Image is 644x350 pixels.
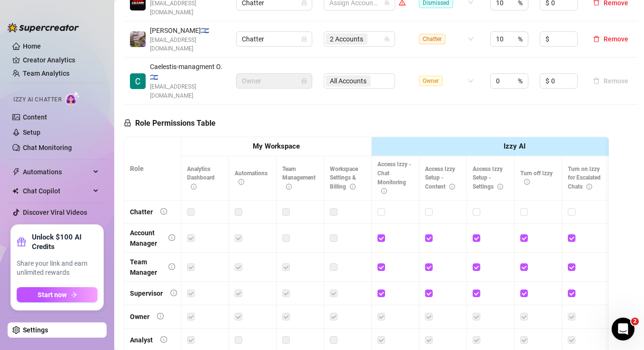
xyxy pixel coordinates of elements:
span: arrow-right [70,291,77,298]
h5: Role Permissions Table [124,118,216,129]
span: Access Izzy Setup - Content [425,166,455,190]
span: info-circle [497,184,503,190]
span: Owner [419,76,443,86]
span: [EMAIL_ADDRESS][DOMAIN_NAME] [150,36,225,54]
span: Start now [38,291,67,299]
span: thunderbolt [12,168,20,176]
span: Access Izzy - Chat Monitoring [377,161,411,195]
span: info-circle [160,336,167,343]
a: Team Analytics [23,70,69,77]
span: Caelestis-managment O. 🇮🇱 [150,61,225,82]
span: info-circle [238,179,244,185]
span: info-circle [160,208,167,215]
span: gift [17,237,26,247]
span: 2 Accounts [326,33,367,45]
span: Automations [23,164,90,180]
span: Turn off Izzy [520,170,553,186]
span: team [384,36,390,42]
span: lock [301,36,307,42]
a: Creator Analytics [23,52,99,68]
img: Sergey Shoustin [130,31,146,47]
a: Settings [23,326,48,334]
span: 2 Accounts [330,34,363,44]
span: lock [301,78,307,84]
span: Team Management [282,166,316,190]
span: Chatter [242,32,307,46]
img: Chat Copilot [12,188,19,194]
span: Analytics Dashboard [187,166,215,190]
span: Chat Copilot [23,183,90,199]
span: Chatter [419,34,446,44]
button: Start nowarrow-right [17,287,98,302]
div: Team Manager [130,257,161,278]
a: Setup [23,129,40,136]
span: Automations [235,170,268,186]
th: Role [124,137,181,200]
span: Share your link and earn unlimited rewards [17,259,98,278]
img: AI Chatter [65,91,80,105]
span: [EMAIL_ADDRESS][DOMAIN_NAME] [150,82,225,100]
div: Analyst [130,335,153,345]
div: Owner [130,311,149,322]
a: Discover Viral Videos [23,209,87,216]
div: Chatter [130,207,153,217]
button: Remove [589,33,632,45]
span: lock [124,119,131,127]
span: info-circle [168,263,175,270]
strong: Izzy AI [504,142,525,150]
span: info-circle [350,184,356,190]
img: logo-BBDzfeDw.svg [8,23,79,32]
img: Caelestis-managment OFM [130,73,146,89]
div: Account Manager [130,228,161,249]
span: Izzy AI Chatter [13,95,61,104]
span: Access Izzy Setup - Settings [473,166,503,190]
span: info-circle [586,184,592,190]
strong: My Workspace [253,142,300,150]
a: Chat Monitoring [23,144,72,151]
strong: Unlock $100 AI Credits [32,232,98,251]
iframe: Intercom live chat [612,318,634,340]
span: info-circle [157,313,164,320]
span: info-circle [381,188,387,194]
span: [PERSON_NAME] 🇮🇱 [150,25,225,36]
span: delete [593,36,600,42]
span: 2 [631,318,639,325]
span: info-circle [191,184,197,190]
span: info-circle [168,234,175,241]
a: Content [23,113,47,121]
span: Remove [604,35,628,43]
span: Turn on Izzy for Escalated Chats [568,166,601,190]
span: info-circle [286,184,292,190]
a: Home [23,42,41,50]
span: Owner [242,74,307,88]
span: info-circle [170,290,177,296]
span: info-circle [449,184,455,190]
span: info-circle [524,179,530,185]
button: Remove [589,75,632,87]
div: Supervisor [130,288,163,299]
span: Workspace Settings & Billing [330,166,358,190]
